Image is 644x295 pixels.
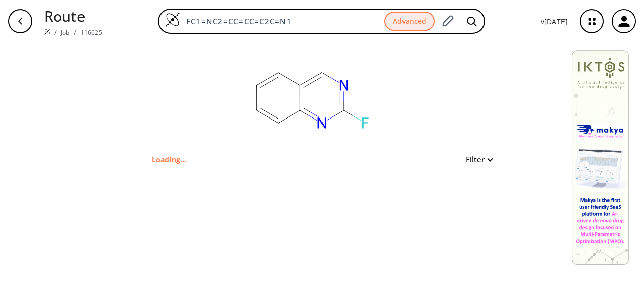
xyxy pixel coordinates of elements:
p: Loading... [152,154,187,165]
svg: FC1=NC2=CC=CC=C2C=N1 [210,42,412,153]
button: Advanced [384,12,435,31]
button: Filter [460,156,492,163]
a: 116625 [80,28,102,37]
img: Logo Spaya [165,12,180,27]
input: Enter SMILES [180,16,384,26]
li: / [54,27,57,37]
a: Job [61,28,69,37]
img: Banner [572,50,629,265]
p: v [DATE] [541,16,568,27]
img: Spaya logo [44,29,50,35]
li: / [74,27,76,37]
p: Route [44,5,102,27]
